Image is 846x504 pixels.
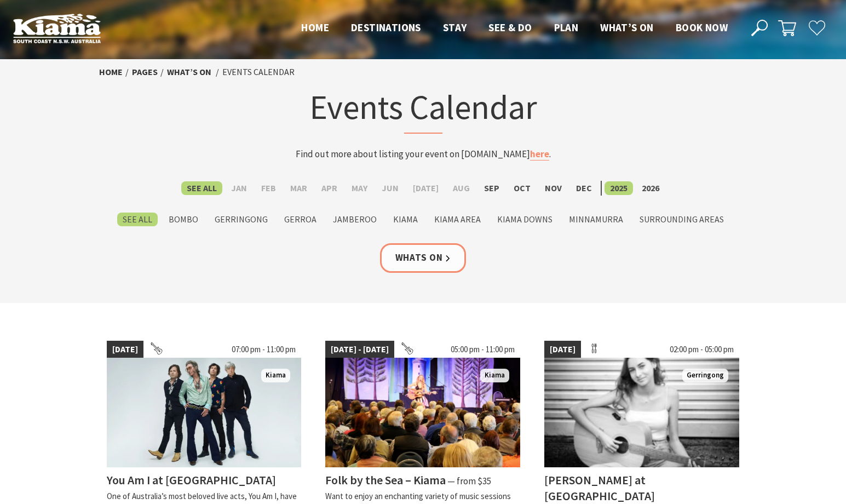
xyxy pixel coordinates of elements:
span: [DATE] [544,341,581,358]
label: Bombo [163,213,204,226]
label: Kiama [388,213,423,226]
label: Nov [539,181,567,195]
span: 02:00 pm - 05:00 pm [664,341,739,358]
span: 07:00 pm - 11:00 pm [226,341,301,358]
label: Mar [285,181,313,195]
label: Jan [226,181,252,195]
img: Folk by the Sea - Showground Pavilion [325,358,520,467]
a: What’s On [167,66,211,78]
a: Home [99,66,123,78]
label: Dec [571,181,597,195]
span: ⁠— from $35 [447,475,491,487]
label: Oct [508,181,536,195]
span: [DATE] - [DATE] [325,341,394,358]
li: Events Calendar [222,65,295,79]
label: Sep [479,181,505,195]
a: here [530,148,549,161]
img: You Am I [107,358,302,467]
span: Gerringong [682,369,728,382]
label: Gerroa [279,213,322,226]
label: Kiama Area [429,213,486,226]
label: Gerringong [209,213,273,226]
span: Plan [554,21,579,34]
h4: Folk by the Sea – Kiama [325,472,446,488]
nav: Main Menu [290,19,739,37]
label: 2026 [636,181,665,195]
label: Minnamurra [563,213,629,226]
span: Home [301,21,329,34]
label: Jun [376,181,404,195]
h4: You Am I at [GEOGRAPHIC_DATA] [107,472,276,488]
a: Whats On [380,243,467,272]
p: Find out more about listing your event on [DOMAIN_NAME] . [209,147,638,162]
span: What’s On [600,21,654,34]
label: Surrounding Areas [634,213,729,226]
span: Kiama [261,369,290,382]
label: See All [181,181,222,195]
label: [DATE] [407,181,444,195]
label: Kiama Downs [492,213,558,226]
h1: Events Calendar [209,85,638,134]
label: Jamberoo [327,213,382,226]
label: See All [117,213,158,226]
h4: [PERSON_NAME] at [GEOGRAPHIC_DATA] [544,472,655,503]
label: Apr [316,181,343,195]
span: [DATE] [107,341,143,358]
a: Pages [132,66,158,78]
span: Kiama [480,369,509,382]
span: See & Do [488,21,532,34]
label: 2025 [605,181,633,195]
span: Destinations [351,21,421,34]
label: Aug [447,181,475,195]
span: Book now [676,21,728,34]
span: Stay [443,21,467,34]
label: Feb [256,181,281,195]
img: Kiama Logo [13,13,101,43]
span: 05:00 pm - 11:00 pm [445,341,520,358]
label: May [346,181,373,195]
img: Tayah Larsen [544,358,739,467]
